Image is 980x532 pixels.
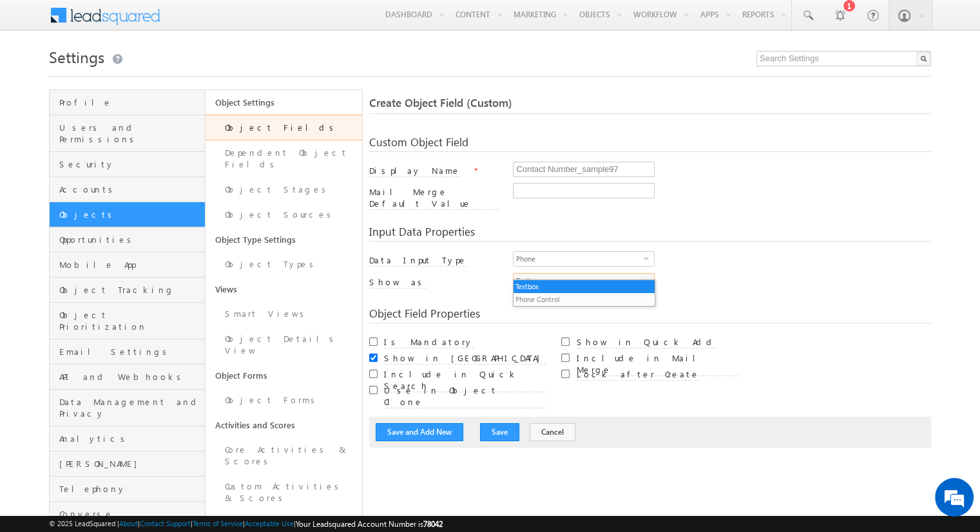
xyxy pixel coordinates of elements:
[59,371,202,383] span: API and Webhooks
[514,252,644,266] span: Phone
[245,519,294,527] a: Acceptable Use
[577,368,700,381] label: Lock after Create
[530,423,575,441] button: Cancel
[193,519,243,527] a: Terms of Service
[644,277,654,283] span: select
[59,396,202,419] span: Data Management and Privacy
[50,252,205,278] a: Mobile App
[369,276,427,289] label: Show as
[423,519,443,529] span: 78042
[644,255,654,261] span: select
[514,280,654,293] li: Textbox
[59,158,202,170] span: Security
[206,388,361,413] a: Object Forms
[369,165,471,176] a: Display Name
[514,293,654,306] li: Phone Control
[206,177,361,202] a: Object Stages
[369,308,931,323] div: Object Field Properties
[514,274,644,288] span: Textbox
[59,234,202,245] span: Opportunities
[50,365,205,390] a: API and Webhooks
[50,278,205,303] a: Object Tracking
[384,396,546,407] a: Use in Object Clone
[577,336,716,348] label: Show in Quick Add
[369,254,467,267] label: Data Input Type
[577,368,700,379] a: Lock after Create
[756,51,931,66] input: Search Settings
[384,380,546,391] a: Include in Quick Search
[369,226,931,242] div: Input Data Properties
[206,227,361,252] a: Object Type Settings
[17,119,235,386] textarea: Type your message and hit 'Enter'
[49,518,443,530] span: © 2025 LeadSquared | | | | |
[59,483,202,495] span: Telephony
[206,301,361,327] a: Smart Views
[49,46,104,67] span: Settings
[50,227,205,252] a: Opportunities
[59,122,202,145] span: Users and Permissions
[50,90,205,115] a: Profile
[206,474,361,511] a: Custom Activities & Scores
[480,423,519,441] button: Save
[50,451,205,477] a: [PERSON_NAME]
[206,277,361,301] a: Views
[206,115,361,140] a: Object Fields
[384,385,546,408] label: Use in Object Clone
[206,252,361,277] a: Object Types
[206,140,361,177] a: Dependent Object Fields
[140,519,191,527] a: Contact Support
[206,437,361,474] a: Core Activities & Scores
[577,364,739,375] a: Include in Mail Merge
[50,202,205,227] a: Objects
[59,284,202,296] span: Object Tracking
[119,519,138,527] a: About
[59,97,202,108] span: Profile
[384,368,546,392] label: Include in Quick Search
[50,477,205,502] a: Telephony
[50,390,205,426] a: Data Management and Privacy
[59,259,202,271] span: Mobile App
[369,198,499,209] a: Mail Merge Default Value
[50,502,205,527] a: Converse
[577,336,716,347] a: Show in Quick Add
[50,303,205,339] a: Object Prioritization
[296,519,443,529] span: Your Leadsquared Account Number is
[50,339,205,365] a: Email Settings
[211,6,242,37] div: Minimize live chat window
[384,336,474,347] a: Is Mandatory
[369,276,427,287] a: Show as
[206,90,361,115] a: Object Settings
[59,309,202,332] span: Object Prioritization
[369,95,512,110] span: Create Object Field (Custom)
[175,397,234,414] em: Start Chat
[376,423,463,441] button: Save and Add New
[59,433,202,444] span: Analytics
[384,352,546,363] a: Show in [GEOGRAPHIC_DATA]
[206,363,361,388] a: Object Forms
[384,352,546,365] label: Show in [GEOGRAPHIC_DATA]
[59,458,202,470] span: [PERSON_NAME]
[59,209,202,220] span: Objects
[59,508,202,520] span: Converse
[369,254,467,265] a: Data Input Type
[50,152,205,177] a: Security
[369,137,931,152] div: Custom Object Field
[369,186,499,210] label: Mail Merge Default Value
[59,346,202,357] span: Email Settings
[577,352,739,376] label: Include in Mail Merge
[22,68,54,84] img: d_60004797649_company_0_60004797649
[50,426,205,451] a: Analytics
[50,177,205,202] a: Accounts
[369,165,461,177] label: Display Name
[206,327,361,363] a: Object Details View
[384,336,474,348] label: Is Mandatory
[67,68,216,84] div: Chat with us now
[206,413,361,437] a: Activities and Scores
[50,115,205,152] a: Users and Permissions
[206,202,361,227] a: Object Sources
[59,184,202,195] span: Accounts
